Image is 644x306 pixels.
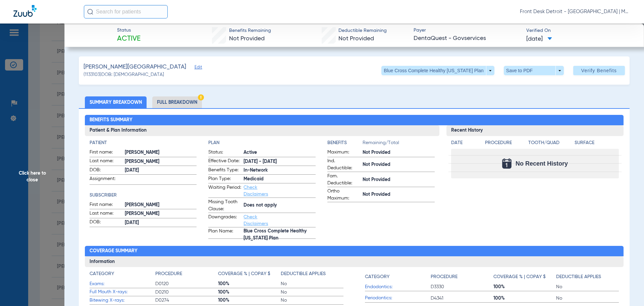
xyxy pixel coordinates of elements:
[575,139,619,146] h4: Surface
[155,297,218,304] span: D0274
[610,274,644,306] iframe: Chat Widget
[451,139,479,149] app-breakdown-title: Date
[90,167,122,175] span: DOB:
[90,201,122,209] span: First name:
[493,283,556,290] span: 100%
[152,96,202,108] li: Full Breakdown
[208,214,241,227] span: Downgrades:
[125,158,197,165] span: [PERSON_NAME]
[84,63,186,71] span: [PERSON_NAME][GEOGRAPHIC_DATA]
[281,297,343,304] span: No
[244,176,316,183] span: Medicaid
[581,68,617,73] span: Verify Benefits
[504,66,564,75] button: Save to PDF
[208,199,241,213] span: Missing Tooth Clause:
[208,175,241,183] span: Plan Type:
[414,27,521,34] span: Payer
[451,139,479,146] h4: Date
[365,295,431,302] span: Periodontics:
[381,66,494,75] button: Blue Cross Complete Healthy [US_STATE] Plan
[125,149,197,156] span: [PERSON_NAME]
[446,125,624,136] h3: Recent History
[218,289,281,296] span: 100%
[573,66,625,75] button: Verify Benefits
[327,139,363,146] h4: Benefits
[90,270,114,277] h4: Category
[90,139,197,146] h4: Patient
[208,139,316,146] h4: Plan
[528,139,573,149] app-breakdown-title: Tooth/Quad
[244,202,316,209] span: Does not apply
[431,283,493,290] span: D3330
[485,139,526,146] h4: Procedure
[520,8,631,15] span: Front Desk Detroit - [GEOGRAPHIC_DATA] | My Community Dental Centers
[85,125,439,136] h3: Patient & Plan Information
[155,270,182,277] h4: Procedure
[244,158,316,165] span: [DATE] - [DATE]
[363,149,435,156] span: Not Provided
[431,295,493,302] span: D4341
[90,192,197,199] h4: Subscriber
[218,270,281,280] app-breakdown-title: Coverage % | Copay $
[281,289,343,296] span: No
[84,71,164,78] span: (1133103) DOB: [DEMOGRAPHIC_DATA]
[84,5,168,18] input: Search for patients
[327,149,360,157] span: Maximum:
[528,139,573,146] h4: Tooth/Quad
[90,219,122,227] span: DOB:
[85,256,624,267] h3: Information
[229,36,265,42] span: Not Provided
[125,202,197,209] span: [PERSON_NAME]
[493,270,556,283] app-breakdown-title: Coverage % | Copay $
[198,94,204,100] img: Hazard
[208,158,241,166] span: Effective Date:
[493,273,546,280] h4: Coverage % | Copay $
[85,246,624,257] h2: Coverage Summary
[125,167,197,174] span: [DATE]
[125,210,197,217] span: [PERSON_NAME]
[556,270,619,283] app-breakdown-title: Deductible Applies
[365,283,431,291] span: Endodontics:
[493,295,556,302] span: 100%
[363,161,435,168] span: Not Provided
[125,219,197,226] span: [DATE]
[281,280,343,287] span: No
[431,270,493,283] app-breakdown-title: Procedure
[363,176,435,183] span: Not Provided
[365,270,431,283] app-breakdown-title: Category
[208,149,241,157] span: Status:
[244,185,268,196] a: Check Disclaimers
[414,34,521,43] span: DentaQuest - Govservices
[244,149,316,156] span: Active
[363,139,435,149] span: Remaining/Total
[338,36,374,42] span: Not Provided
[363,191,435,198] span: Not Provided
[155,270,218,280] app-breakdown-title: Procedure
[90,280,155,288] span: Exams:
[218,270,270,277] h4: Coverage % | Copay $
[516,160,568,167] span: No Recent History
[327,158,360,172] span: Ind. Deductible:
[556,283,619,290] span: No
[90,175,122,184] span: Assignment:
[90,270,155,280] app-breakdown-title: Category
[281,270,326,277] h4: Deductible Applies
[87,9,93,15] img: Search Icon
[575,139,619,149] app-breakdown-title: Surface
[90,158,122,166] span: Last name:
[338,27,387,34] span: Deductible Remaining
[556,273,601,280] h4: Deductible Applies
[208,167,241,175] span: Benefits Type:
[208,228,241,238] span: Plan Name:
[526,27,633,34] span: Verified On
[90,210,122,218] span: Last name:
[13,5,37,17] img: Zuub Logo
[229,27,271,34] span: Benefits Remaining
[90,289,155,296] span: Full Mouth X-rays:
[218,297,281,304] span: 100%
[90,297,155,304] span: Bitewing X-rays:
